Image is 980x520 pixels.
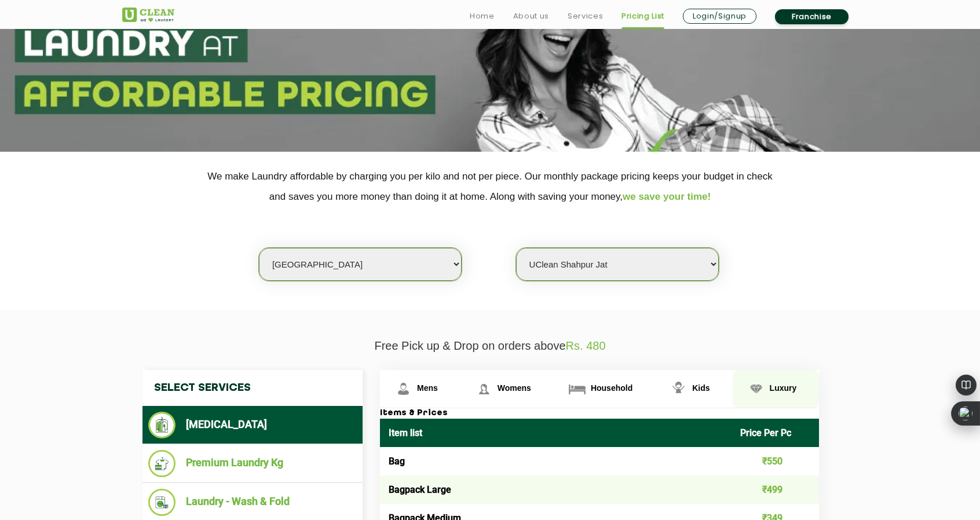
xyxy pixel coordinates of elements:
[770,383,797,393] span: Luxury
[122,8,174,22] img: UClean Laundry and Dry Cleaning
[498,383,531,393] span: Womens
[393,379,414,399] img: Mens
[380,408,819,419] h3: Items & Prices
[668,379,689,399] img: Kids
[568,9,603,23] a: Services
[148,412,357,438] li: [MEDICAL_DATA]
[775,9,849,24] a: Franchise
[148,450,357,477] li: Premium Laundry Kg
[148,489,175,516] img: Laundry - Wash & Fold
[474,379,494,399] img: Womens
[566,339,606,352] span: Rs. 480
[621,9,664,23] a: Pricing List
[732,419,820,447] th: Price Per Pc
[148,412,175,438] img: Dry Cleaning
[692,383,710,393] span: Kids
[148,450,175,477] img: Premium Laundry Kg
[746,379,766,399] img: Luxury
[417,383,438,393] span: Mens
[591,383,632,393] span: Household
[380,419,732,447] th: Item list
[470,9,495,23] a: Home
[380,475,732,504] td: Bagpack Large
[732,447,820,475] td: ₹550
[683,9,756,24] a: Login/Signup
[122,339,858,353] p: Free Pick up & Drop on orders above
[122,166,858,207] p: We make Laundry affordable by charging you per kilo and not per piece. Our monthly package pricin...
[513,9,549,23] a: About us
[732,475,820,504] td: ₹499
[148,489,357,516] li: Laundry - Wash & Fold
[142,370,363,406] h4: Select Services
[567,379,587,399] img: Household
[623,191,711,202] span: we save your time!
[380,447,732,475] td: Bag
